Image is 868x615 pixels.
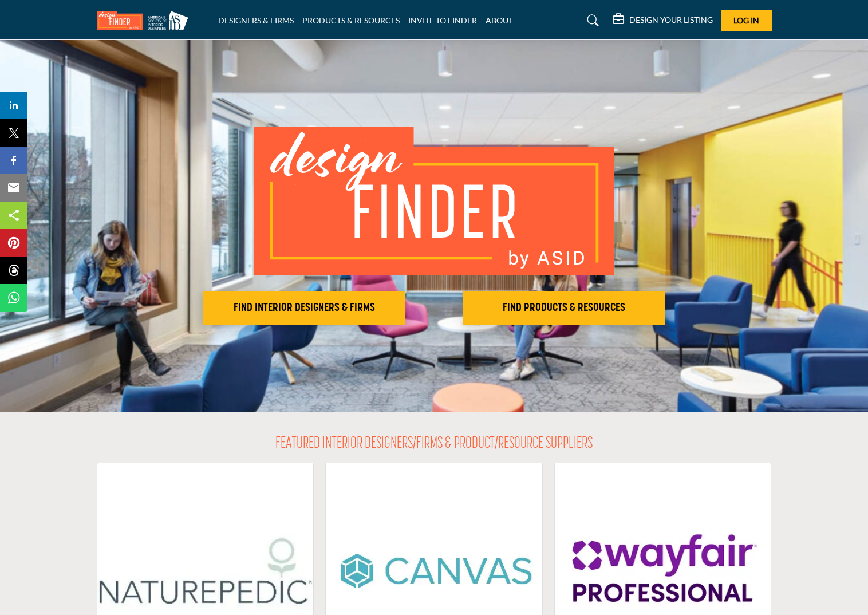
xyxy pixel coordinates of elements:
[275,435,593,454] h2: FEATURED INTERIOR DESIGNERS/FIRMS & PRODUCT/RESOURCE SUPPLIERS
[302,15,400,25] a: PRODUCTS & RESOURCES
[486,15,513,25] a: ABOUT
[408,15,477,25] a: INVITE TO FINDER
[218,15,294,25] a: DESIGNERS & FIRMS
[721,10,772,31] button: Log In
[206,301,402,315] h2: FIND INTERIOR DESIGNERS & FIRMS
[203,291,405,325] button: FIND INTERIOR DESIGNERS & FIRMS
[463,291,665,325] button: FIND PRODUCTS & RESOURCES
[254,127,614,275] img: image
[97,11,194,30] img: Site Logo
[613,14,713,27] div: DESIGN YOUR LISTING
[466,301,662,315] h2: FIND PRODUCTS & RESOURCES
[629,15,713,25] h5: DESIGN YOUR LISTING
[733,15,759,25] span: Log In
[576,11,606,30] a: Search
